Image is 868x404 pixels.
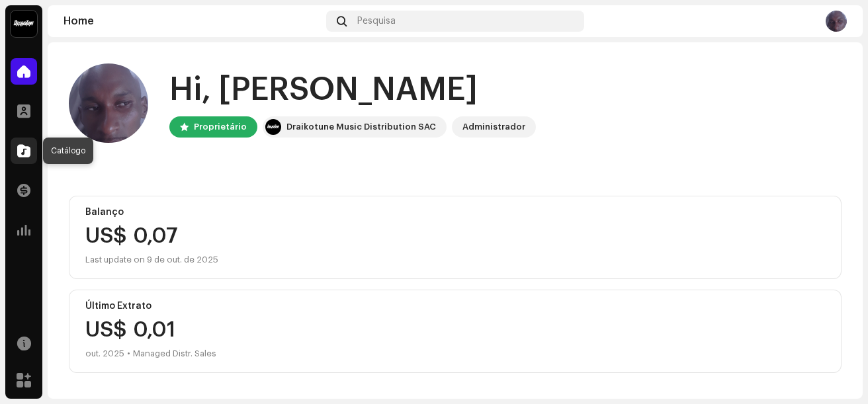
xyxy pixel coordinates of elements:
div: Draikotune Music Distribution SAC [286,119,436,135]
div: Hi, [PERSON_NAME] [169,69,536,111]
div: Último Extrato [85,301,825,311]
div: Proprietário [194,119,247,135]
img: 10370c6a-d0e2-4592-b8a2-38f444b0ca44 [11,11,37,37]
div: Home [64,16,321,26]
div: Last update on 9 de out. de 2025 [85,252,825,268]
re-o-card-value: Último Extrato [69,290,842,373]
img: 91d20c97-c360-4191-92d3-8879cdea1268 [69,63,148,143]
div: Balanço [85,207,825,218]
re-o-card-value: Balanço [69,196,842,279]
span: Pesquisa [357,16,396,26]
img: 10370c6a-d0e2-4592-b8a2-38f444b0ca44 [265,119,281,135]
div: • [127,346,130,362]
div: Administrador [462,119,525,135]
div: Managed Distr. Sales [133,346,216,362]
img: 91d20c97-c360-4191-92d3-8879cdea1268 [826,11,847,32]
div: out. 2025 [85,346,124,362]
